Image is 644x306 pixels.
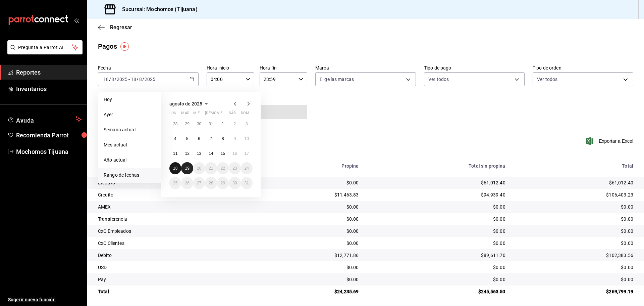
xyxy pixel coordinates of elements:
abbr: 24 de agosto de 2025 [245,166,249,171]
span: Ayer [104,111,156,118]
div: AMEX [98,204,251,210]
button: 12 de agosto de 2025 [181,147,193,160]
abbr: 26 de agosto de 2025 [185,181,189,185]
span: / [109,77,111,82]
button: 6 de agosto de 2025 [193,133,205,145]
button: 4 de agosto de 2025 [169,133,181,145]
span: Mochomos Tijuana [16,147,82,156]
abbr: domingo [241,111,249,118]
input: -- [103,77,109,82]
button: 15 de agosto de 2025 [217,147,229,160]
abbr: 22 de agosto de 2025 [221,166,225,171]
div: $102,383.56 [516,252,633,259]
span: Recomienda Parrot [16,131,82,140]
abbr: 30 de julio de 2025 [197,122,201,126]
button: 5 de agosto de 2025 [181,133,193,145]
abbr: 2 de agosto de 2025 [233,122,236,126]
div: $0.00 [516,276,633,283]
div: Total [98,288,251,295]
div: $0.00 [369,228,505,234]
span: Exportar a Excel [587,137,633,145]
span: Año actual [104,157,156,164]
div: $89,611.70 [369,252,505,259]
abbr: 3 de agosto de 2025 [246,122,248,126]
abbr: 29 de agosto de 2025 [221,181,225,185]
label: Fecha [98,65,199,70]
span: Mes actual [104,141,156,148]
div: $11,463.83 [261,191,359,198]
abbr: viernes [217,111,222,118]
button: 1 de agosto de 2025 [217,118,229,130]
button: 26 de agosto de 2025 [181,177,193,189]
span: Reportes [16,68,82,77]
input: -- [139,77,142,82]
span: Sugerir nueva función [8,296,82,303]
button: 29 de julio de 2025 [181,118,193,130]
button: 27 de agosto de 2025 [193,177,205,189]
div: $0.00 [261,179,359,186]
div: $0.00 [261,264,359,271]
button: Tooltip marker [120,42,129,51]
abbr: 10 de agosto de 2025 [245,136,249,141]
span: Rango de fechas [104,172,156,179]
button: agosto de 2025 [169,100,210,108]
button: 3 de agosto de 2025 [241,118,253,130]
button: 17 de agosto de 2025 [241,147,253,160]
div: $245,563.50 [369,288,505,295]
div: $24,235.69 [261,288,359,295]
button: 29 de agosto de 2025 [217,177,229,189]
div: $0.00 [516,228,633,234]
div: Credito [98,191,251,198]
div: CxC Empleados [98,228,251,234]
div: Total sin propina [369,163,505,169]
span: - [128,77,130,82]
button: 19 de agosto de 2025 [181,162,193,174]
label: Hora fin [260,65,307,70]
button: Pregunta a Parrot AI [7,40,83,54]
label: Tipo de pago [424,65,525,70]
span: Inventarios [16,84,82,93]
input: -- [130,77,137,82]
button: 31 de julio de 2025 [205,118,217,130]
abbr: 19 de agosto de 2025 [185,166,189,171]
abbr: lunes [169,111,176,118]
label: Marca [315,65,416,70]
span: agosto de 2025 [169,101,202,106]
abbr: 5 de agosto de 2025 [186,136,189,141]
div: $0.00 [516,240,633,247]
button: Regresar [98,24,132,31]
div: USD [98,264,251,271]
abbr: 27 de agosto de 2025 [197,181,201,185]
span: Regresar [110,24,132,31]
abbr: 23 de agosto de 2025 [232,166,237,171]
abbr: 21 de agosto de 2025 [209,166,213,171]
div: $0.00 [516,216,633,222]
button: 11 de agosto de 2025 [169,147,181,160]
button: 14 de agosto de 2025 [205,147,217,160]
span: Ayuda [16,115,73,123]
div: Pay [98,276,251,283]
div: Debito [98,252,251,259]
abbr: miércoles [193,111,200,118]
span: Pregunta a Parrot AI [18,44,72,51]
abbr: martes [181,111,189,118]
abbr: 7 de agosto de 2025 [210,136,212,141]
button: 30 de julio de 2025 [193,118,205,130]
div: $61,012.40 [516,179,633,186]
abbr: 11 de agosto de 2025 [173,151,177,156]
button: 21 de agosto de 2025 [205,162,217,174]
input: ---- [144,77,156,82]
abbr: 18 de agosto de 2025 [173,166,177,171]
button: 16 de agosto de 2025 [229,147,240,160]
div: Total [516,163,633,169]
div: $0.00 [261,216,359,222]
span: / [142,77,144,82]
abbr: 13 de agosto de 2025 [197,151,201,156]
div: $94,939.40 [369,191,505,198]
div: Propina [261,163,359,169]
div: $0.00 [369,240,505,247]
button: 20 de agosto de 2025 [193,162,205,174]
abbr: 30 de agosto de 2025 [232,181,237,185]
abbr: 31 de agosto de 2025 [245,181,249,185]
button: 31 de agosto de 2025 [241,177,253,189]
